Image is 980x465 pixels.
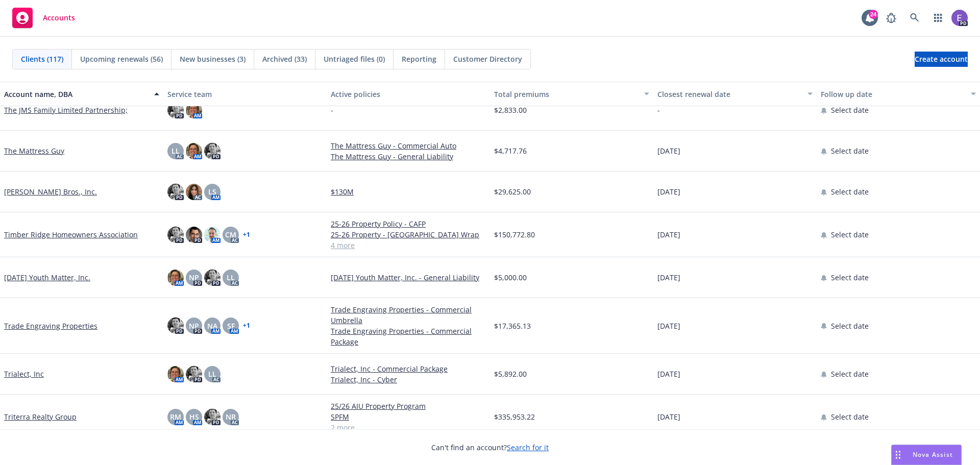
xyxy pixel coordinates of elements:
[331,304,486,326] a: Trade Engraving Properties - Commercial Umbrella
[331,105,333,115] span: -
[186,184,202,200] img: photo
[657,369,680,379] span: [DATE]
[331,151,486,162] a: The Mattress Guy - General Liability
[831,105,869,115] span: Select date
[4,369,44,379] a: Trialect, Inc
[170,411,181,422] span: RM
[167,227,184,243] img: photo
[204,409,220,425] img: photo
[831,369,869,379] span: Select date
[331,218,486,229] a: 25-26 Property Policy - CAFP
[657,321,680,331] span: [DATE]
[4,411,77,422] a: Triterra Realty Group
[167,102,184,118] img: photo
[453,54,522,64] span: Customer Directory
[494,272,527,283] span: $5,000.00
[331,240,486,251] a: 4 more
[186,227,202,243] img: photo
[208,369,216,379] span: LL
[331,272,486,283] a: [DATE] Youth Matter, Inc. - General Liability
[243,232,250,238] a: + 1
[657,272,680,283] span: [DATE]
[892,445,904,464] div: Drag to move
[324,54,385,64] span: Untriaged files (0)
[204,227,220,243] img: photo
[327,82,490,106] button: Active policies
[831,229,869,240] span: Select date
[494,89,638,100] div: Total premiums
[227,321,235,331] span: SF
[171,145,180,156] span: LL
[331,363,486,374] a: Trialect, Inc - Commercial Package
[657,411,680,422] span: [DATE]
[657,186,680,197] span: [DATE]
[657,105,660,115] span: -
[821,89,965,100] div: Follow up date
[208,186,216,197] span: LS
[227,272,235,283] span: LL
[881,8,901,28] a: Report a Bug
[262,54,307,64] span: Archived (33)
[904,8,925,28] a: Search
[21,54,63,64] span: Clients (117)
[186,366,202,382] img: photo
[167,270,184,286] img: photo
[331,229,486,240] a: 25-26 Property - [GEOGRAPHIC_DATA] Wrap
[913,450,953,459] span: Nova Assist
[4,229,138,240] a: Timber Ridge Homeowners Association
[4,321,97,331] a: Trade Engraving Properties
[331,401,486,411] a: 25/26 AIU Property Program
[831,186,869,197] span: Select date
[331,89,486,100] div: Active policies
[657,229,680,240] span: [DATE]
[167,184,184,200] img: photo
[204,143,220,159] img: photo
[657,89,801,100] div: Closest renewal date
[891,445,962,465] button: Nova Assist
[831,411,869,422] span: Select date
[331,140,486,151] a: The Mattress Guy - Commercial Auto
[4,89,148,100] div: Account name, DBA
[225,229,236,240] span: CM
[951,10,968,26] img: photo
[490,82,653,106] button: Total premiums
[331,374,486,385] a: Trialect, Inc - Cyber
[494,229,535,240] span: $150,772.80
[331,186,486,197] a: $130M
[831,321,869,331] span: Select date
[928,8,948,28] a: Switch app
[80,54,163,64] span: Upcoming renewals (56)
[331,326,486,347] a: Trade Engraving Properties - Commercial Package
[189,272,199,283] span: NP
[915,52,968,67] a: Create account
[204,270,220,286] img: photo
[167,317,184,334] img: photo
[207,321,217,331] span: NA
[4,272,90,283] a: [DATE] Youth Matter, Inc.
[915,50,968,69] span: Create account
[653,82,817,106] button: Closest renewal date
[402,54,436,64] span: Reporting
[657,145,680,156] span: [DATE]
[831,272,869,283] span: Select date
[189,321,199,331] span: NP
[431,442,549,453] span: Can't find an account?
[494,411,535,422] span: $335,953.22
[331,411,486,422] a: SPFM
[494,105,527,115] span: $2,833.00
[8,4,79,32] a: Accounts
[4,186,97,197] a: [PERSON_NAME] Bros., Inc.
[494,145,527,156] span: $4,717.76
[494,186,531,197] span: $29,625.00
[869,10,878,19] div: 24
[167,89,323,100] div: Service team
[180,54,246,64] span: New businesses (3)
[226,411,236,422] span: NR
